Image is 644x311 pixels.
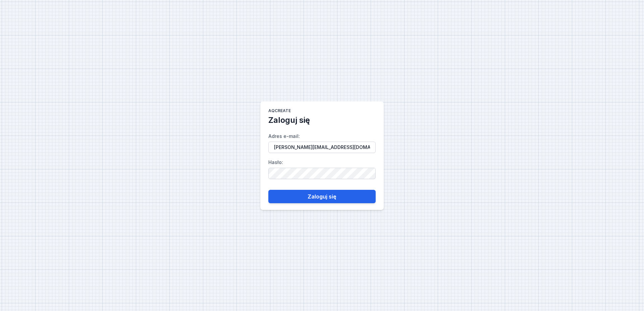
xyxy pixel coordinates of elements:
[268,131,376,153] label: Adres e-mail :
[268,108,291,115] h1: AQcreate
[268,157,376,179] label: Hasło :
[268,168,376,179] input: Hasło:
[268,115,310,126] h2: Zaloguj się
[268,190,376,203] button: Zaloguj się
[268,142,376,153] input: Adres e-mail:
